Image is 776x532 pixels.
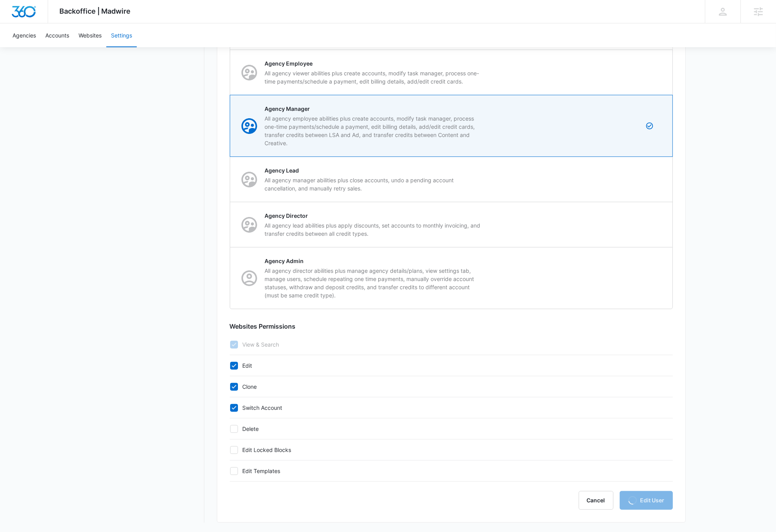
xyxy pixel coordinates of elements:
p: Agency Manager [265,105,485,113]
p: Agency Employee [265,59,485,68]
p: All agency director abilities plus manage agency details/plans, view settings tab, manage users, ... [265,267,485,299]
a: Cancel [579,491,613,510]
label: Edit Templates [230,467,673,475]
label: Edit Locked Blocks [230,446,673,454]
p: All agency lead abilities plus apply discounts, set accounts to monthly invoicing, and transfer c... [265,221,485,238]
p: All agency manager abilities plus close accounts, undo a pending account cancellation, and manual... [265,176,485,192]
a: Settings [106,23,137,47]
p: Agency Director [265,212,485,220]
p: All agency employee abilities plus create accounts, modify task manager, process one-time payment... [265,114,485,147]
p: Agency Admin [265,257,485,265]
label: View & Search [230,340,673,349]
label: Delete [230,425,673,433]
p: All agency viewer abilities plus create accounts, modify task manager, process one-time payments/... [265,69,485,85]
label: Switch Account [230,404,673,412]
span: Backoffice | Madwire [60,7,131,15]
a: Accounts [41,23,74,47]
label: Edit [230,361,673,370]
a: Websites [74,23,106,47]
a: Agencies [8,23,41,47]
h2: Websites Permissions [230,322,673,331]
p: Agency Lead [265,166,485,174]
label: Clone [230,383,673,391]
